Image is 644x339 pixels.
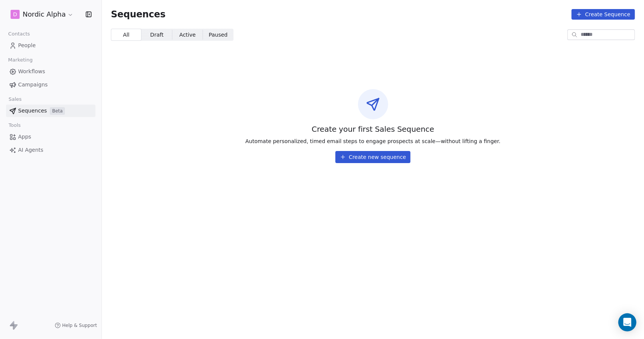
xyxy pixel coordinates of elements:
a: Workflows [6,65,95,78]
button: Create Sequence [572,9,635,20]
span: Draft [150,31,163,39]
span: Apps [18,133,31,141]
span: Help & Support [62,322,97,328]
span: Nordic Alpha [23,9,66,19]
div: Open Intercom Messenger [618,313,636,331]
span: Tools [5,120,24,131]
a: Help & Support [55,322,97,328]
span: Beta [50,107,65,115]
span: AI Agents [18,146,43,154]
span: Campaigns [18,81,48,89]
span: Create your first Sales Sequence [312,124,434,134]
span: Automate personalized, timed email steps to engage prospects at scale—without lifting a finger. [245,137,500,145]
a: Campaigns [6,79,95,91]
span: D [13,11,17,18]
button: Create new sequence [335,151,411,163]
span: Sequences [18,107,47,115]
span: Workflows [18,68,45,76]
a: SequencesBeta [6,105,95,117]
span: Sales [5,94,25,105]
a: Apps [6,131,95,143]
span: Active [179,31,195,39]
a: AI Agents [6,144,95,156]
span: Contacts [5,28,33,40]
span: People [18,42,36,49]
span: Marketing [5,54,36,66]
span: Paused [209,31,227,39]
a: People [6,39,95,52]
button: DNordic Alpha [9,8,75,21]
span: Sequences [111,9,166,20]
